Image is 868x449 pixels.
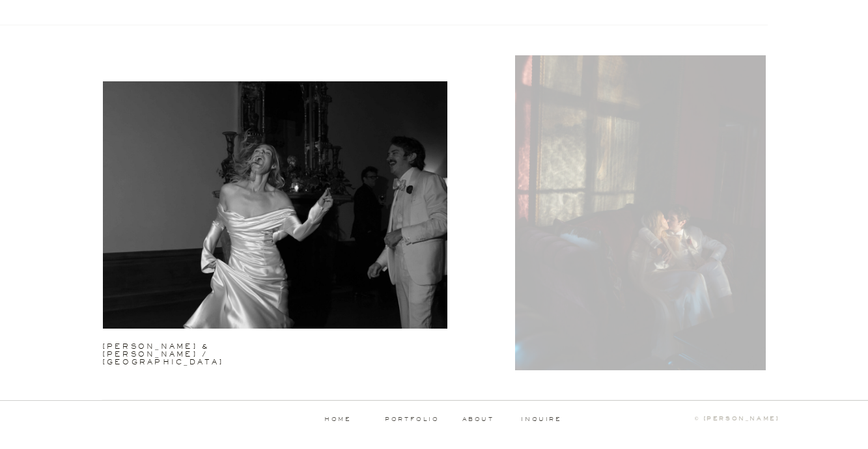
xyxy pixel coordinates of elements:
a: © [PERSON_NAME] [637,416,779,422]
b: © [PERSON_NAME] [695,415,779,422]
a: about [462,416,498,422]
a: portfolio [380,416,445,422]
a: home [306,416,371,422]
a: [PERSON_NAME] & [PERSON_NAME] / [GEOGRAPHIC_DATA] [103,343,309,352]
a: inquire [521,416,563,423]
